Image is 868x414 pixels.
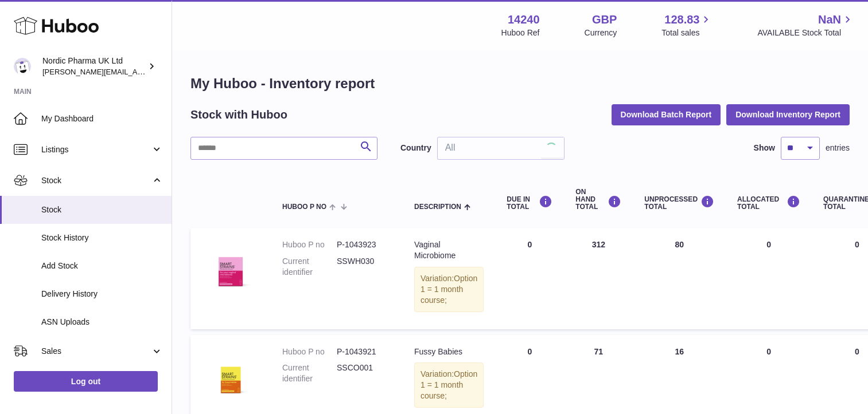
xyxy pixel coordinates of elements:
div: Variation: [414,267,484,312]
span: Option 1 = 1 month course; [421,369,477,400]
span: entries [826,143,850,153]
span: 0 [855,347,859,356]
dd: P-1043921 [337,346,391,357]
dd: SSCO001 [337,362,391,384]
img: product image [202,346,259,404]
div: Nordic Pharma UK Ltd [42,56,146,77]
span: 0 [855,240,859,249]
dt: Current identifier [282,256,337,278]
img: joe.plant@parapharmdev.com [14,58,31,75]
span: AVAILABLE Stock Total [757,27,854,38]
span: Stock [41,175,151,186]
span: Option 1 = 1 month course; [421,274,477,305]
div: Currency [585,27,617,38]
span: NaN [818,12,841,27]
div: Fussy Babies [414,346,484,357]
td: 0 [726,228,812,329]
dd: SSWH030 [337,256,391,278]
span: Listings [41,144,151,155]
span: Sales [41,346,151,357]
dt: Huboo P no [282,346,337,357]
a: 128.83 Total sales [661,12,713,38]
button: Download Inventory Report [726,104,850,125]
div: Variation: [414,362,484,408]
td: 0 [495,228,564,329]
span: Total sales [661,27,713,38]
span: Huboo P no [282,203,326,211]
td: 312 [564,228,633,329]
div: Huboo Ref [501,27,540,38]
label: Show [754,143,775,153]
dd: P-1043923 [337,239,391,250]
span: ASN Uploads [41,317,163,328]
div: DUE IN TOTAL [507,195,552,211]
span: [PERSON_NAME][EMAIL_ADDRESS][DOMAIN_NAME] [42,67,230,76]
img: product image [202,239,259,297]
strong: 14240 [508,12,540,27]
a: NaN AVAILABLE Stock Total [757,12,854,38]
div: UNPROCESSED Total [644,195,714,211]
h2: Stock with Huboo [190,107,287,123]
span: Stock History [41,232,163,243]
a: Log out [14,371,158,392]
span: Delivery History [41,289,163,299]
label: Country [400,143,431,153]
span: Stock [41,204,163,215]
div: Vaginal Microbiome [414,239,484,261]
strong: GBP [592,12,617,27]
span: Add Stock [41,261,163,271]
dt: Current identifier [282,362,337,384]
h1: My Huboo - Inventory report [190,74,850,93]
dt: Huboo P no [282,239,337,250]
span: 128.83 [664,12,699,27]
span: My Dashboard [41,113,163,124]
button: Download Batch Report [612,104,721,125]
td: 80 [633,228,726,329]
span: Description [414,203,461,211]
div: ON HAND Total [575,188,621,211]
div: ALLOCATED Total [737,195,800,211]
